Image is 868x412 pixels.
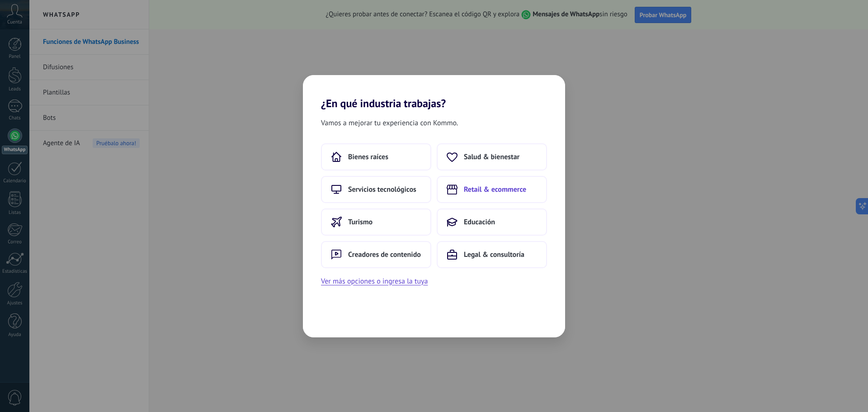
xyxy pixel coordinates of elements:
[464,185,526,194] span: Retail & ecommerce
[464,152,519,161] span: Salud & bienestar
[464,218,495,227] span: Educación
[321,143,431,170] button: Bienes raíces
[303,75,565,110] h2: ¿En qué industria trabajas?
[437,176,547,203] button: Retail & ecommerce
[348,218,373,227] span: Turismo
[321,176,431,203] button: Servicios tecnológicos
[348,152,388,161] span: Bienes raíces
[437,241,547,268] button: Legal & consultoría
[437,143,547,170] button: Salud & bienestar
[321,275,428,287] button: Ver más opciones o ingresa la tuya
[348,250,421,259] span: Creadores de contenido
[437,208,547,236] button: Educación
[321,208,431,236] button: Turismo
[321,241,431,268] button: Creadores de contenido
[464,250,524,259] span: Legal & consultoría
[321,117,458,129] span: Vamos a mejorar tu experiencia con Kommo.
[348,185,416,194] span: Servicios tecnológicos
